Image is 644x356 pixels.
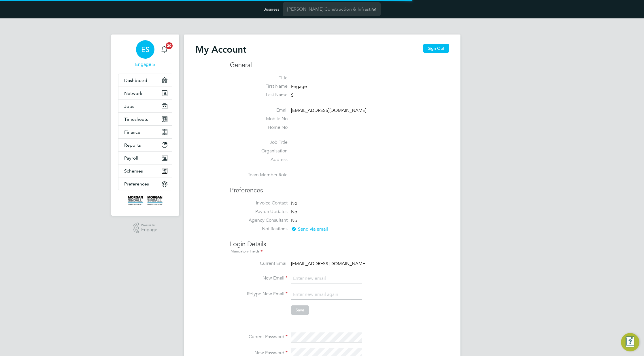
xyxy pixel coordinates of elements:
[230,125,288,131] label: Home No
[166,42,173,49] span: 20
[291,92,294,98] span: S
[230,83,288,89] label: First Name
[118,61,172,68] span: Engage S
[263,7,279,12] label: Business
[230,226,288,232] label: Notifications
[291,305,309,315] button: Save
[621,333,639,351] button: Engage Resource Center
[230,139,288,146] label: Job Title
[291,261,366,267] span: [EMAIL_ADDRESS][DOMAIN_NAME]
[230,148,288,154] label: Organisation
[230,275,288,281] label: New Email
[230,157,288,163] label: Address
[230,75,288,81] label: Title
[118,126,172,138] button: Finance
[141,223,157,227] span: Powered by
[230,261,288,267] label: Current Email
[291,218,297,223] span: No
[230,181,449,195] h3: Preferences
[230,107,288,113] label: Email
[124,181,149,187] span: Preferences
[124,129,140,135] span: Finance
[118,139,172,151] button: Reports
[141,227,157,232] span: Engage
[230,234,449,255] h3: Login Details
[124,78,147,83] span: Dashboard
[423,44,449,53] button: Sign Out
[230,209,288,215] label: Payrun Updates
[291,273,362,284] input: Enter new email
[124,168,143,174] span: Schemes
[230,92,288,98] label: Last Name
[124,104,134,109] span: Jobs
[230,350,288,356] label: New Password
[124,91,142,96] span: Network
[291,290,362,300] input: Enter new email again
[118,113,172,125] button: Timesheets
[124,116,148,122] span: Timesheets
[230,334,288,340] label: Current Password
[141,46,149,53] span: ES
[230,291,288,297] label: Retype New Email
[133,223,157,233] a: Powered byEngage
[230,116,288,122] label: Mobile No
[291,209,297,215] span: No
[230,61,449,69] h3: General
[291,226,328,232] span: Send via email
[118,74,172,87] a: Dashboard
[111,35,179,216] nav: Main navigation
[230,217,288,223] label: Agency Consultant
[118,87,172,99] button: Network
[124,142,141,148] span: Reports
[128,196,163,205] img: morgansindall-logo-retina.png
[291,108,366,113] span: [EMAIL_ADDRESS][DOMAIN_NAME]
[118,152,172,164] button: Payroll
[195,44,246,55] h2: My Account
[230,248,449,255] div: Mandatory Fields
[158,40,170,59] a: 20
[118,177,172,190] button: Preferences
[118,196,172,205] a: Go to home page
[230,172,288,178] label: Team Member Role
[118,40,172,68] a: ESEngage S
[291,200,297,206] span: No
[124,155,138,161] span: Payroll
[118,100,172,112] button: Jobs
[291,84,307,90] span: Engage
[230,200,288,206] label: Invoice Contact
[118,164,172,177] button: Schemes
